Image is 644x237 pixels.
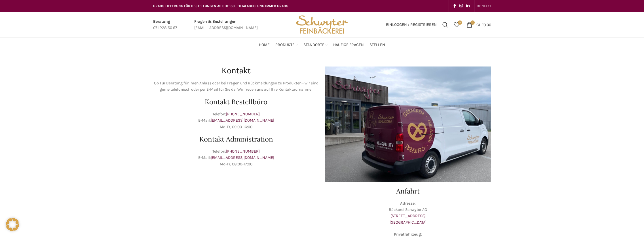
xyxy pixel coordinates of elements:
img: Bäckerei Schwyter [294,12,350,38]
a: Site logo [294,22,350,27]
span: 0 [470,20,475,25]
a: Suchen [440,19,451,30]
a: Häufige Fragen [333,39,364,51]
a: Stellen [369,39,385,51]
span: CHF [476,22,483,27]
span: Home [259,42,270,48]
a: Infobox link [153,18,177,31]
a: [PHONE_NUMBER] [226,112,260,117]
a: [EMAIL_ADDRESS][DOMAIN_NAME] [211,155,274,160]
span: Produkte [275,42,295,48]
strong: Privatfahrzeug: [394,232,422,237]
span: 0 [458,20,462,25]
h2: Anfahrt [325,188,491,195]
p: Telefon: E-Mail: Mo-Fr, 09:00-16:00 [153,111,319,130]
a: Einloggen / Registrieren [383,19,440,30]
a: Home [259,39,270,51]
a: [EMAIL_ADDRESS][DOMAIN_NAME] [211,118,274,123]
a: Standorte [303,39,328,51]
a: [PHONE_NUMBER] [226,149,260,154]
span: Stellen [369,42,385,48]
a: Instagram social link [458,2,464,10]
p: Bäckerei Schwyter AG [325,200,491,226]
a: [STREET_ADDRESS][GEOGRAPHIC_DATA] [390,213,426,224]
strong: Adresse: [400,201,416,206]
span: Standorte [303,42,324,48]
a: 0 CHF0.00 [464,19,494,30]
a: KONTAKT [477,0,491,12]
a: 0 [451,19,462,30]
span: Einloggen / Registrieren [386,23,437,27]
span: GRATIS LIEFERUNG FÜR BESTELLUNGEN AB CHF 150 - FILIALABHOLUNG IMMER GRATIS [153,4,288,8]
a: Linkedin social link [464,2,471,10]
h2: Kontakt Administration [153,136,319,143]
p: Telefon: E-Mail: Mo-Fr, 08:00-17:00 [153,148,319,167]
a: Produkte [275,39,298,51]
div: Main navigation [150,39,494,51]
h1: Kontakt [153,66,319,74]
span: KONTAKT [477,4,491,8]
a: Facebook social link [452,2,458,10]
bdi: 0.00 [476,22,491,27]
div: Meine Wunschliste [451,19,462,30]
h2: Kontakt Bestellbüro [153,99,319,105]
span: Häufige Fragen [333,42,364,48]
a: Infobox link [194,18,258,31]
div: Secondary navigation [474,0,494,12]
p: Ob zur Beratung für Ihren Anlass oder bei Fragen und Rückmeldungen zu Produkten - wir sind gerne ... [153,80,319,93]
